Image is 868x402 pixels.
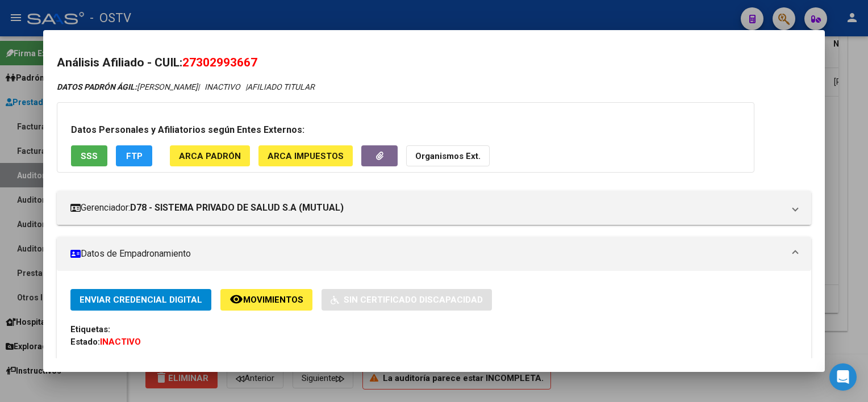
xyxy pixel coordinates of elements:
span: AFILIADO TITULAR [247,82,315,91]
div: Open Intercom Messenger [829,363,857,391]
h3: Datos Personales y Afiliatorios según Entes Externos: [71,123,740,137]
span: FTP [126,151,143,161]
mat-expansion-panel-header: Gerenciador:D78 - SISTEMA PRIVADO DE SALUD S.A (MUTUAL) [57,191,811,225]
button: ARCA Impuestos [258,145,353,166]
strong: Etiquetas: [70,324,110,334]
span: 27302993667 [182,56,257,69]
strong: D78 - SISTEMA PRIVADO DE SALUD S.A (MUTUAL) [130,201,344,215]
mat-icon: remove_red_eye [229,292,243,306]
mat-panel-title: Datos de Empadronamiento [70,247,783,261]
strong: Organismos Ext. [415,151,481,161]
button: SSS [71,145,107,166]
button: Enviar Credencial Digital [70,289,211,310]
button: Sin Certificado Discapacidad [322,289,492,310]
strong: DATOS PADRÓN ÁGIL: [57,82,137,91]
strong: INACTIVO [100,337,141,347]
span: Enviar Credencial Digital [80,295,202,305]
i: | INACTIVO | [57,82,315,91]
button: FTP [116,145,152,166]
button: Organismos Ext. [406,145,490,166]
button: Movimientos [220,289,312,310]
span: ARCA Padrón [179,151,241,161]
span: Movimientos [243,295,303,305]
mat-expansion-panel-header: Datos de Empadronamiento [57,237,811,271]
mat-panel-title: Gerenciador: [70,201,783,215]
span: ARCA Impuestos [268,151,344,161]
button: ARCA Padrón [170,145,250,166]
strong: Estado: [70,337,100,347]
span: Sin Certificado Discapacidad [344,295,483,305]
h2: Análisis Afiliado - CUIL: [57,54,811,72]
span: [PERSON_NAME] [57,82,198,91]
span: SSS [81,151,98,161]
